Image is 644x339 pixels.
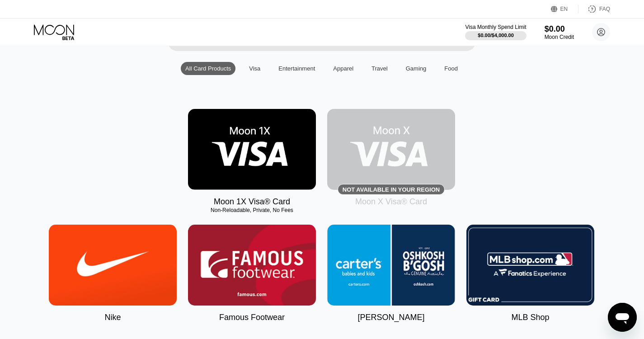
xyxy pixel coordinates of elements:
div: EN [551,5,578,14]
div: Gaming [401,62,431,75]
div: $0.00 / $4,000.00 [478,33,514,38]
div: Nike [104,313,121,322]
div: Non-Reloadable, Private, No Fees [188,207,316,213]
div: Entertainment [278,65,315,72]
div: Famous Footwear [219,313,285,322]
div: EN [560,6,568,12]
div: $0.00 [545,24,574,34]
div: MLB Shop [511,313,549,322]
div: $0.00Moon Credit [545,24,574,40]
div: All Card Products [185,65,231,72]
div: [PERSON_NAME] [357,313,424,322]
div: Moon X Visa® Card [355,197,427,207]
div: Food [444,65,458,72]
div: Moon 1X Visa® Card [214,197,290,207]
div: Entertainment [274,62,320,75]
div: Gaming [406,65,427,72]
div: Visa [244,62,265,75]
div: Visa Monthly Spend Limit [465,24,526,30]
div: Apparel [329,62,358,75]
div: All Card Products [181,62,235,75]
div: Travel [367,62,392,75]
div: Food [440,62,462,75]
div: Not available in your region [343,186,440,193]
div: FAQ [578,5,610,14]
div: Travel [371,65,388,72]
div: FAQ [599,6,610,12]
div: Visa [249,65,260,72]
div: Apparel [333,65,353,72]
iframe: Button to launch messaging window [608,303,637,332]
div: Not available in your region [327,109,455,190]
div: Moon Credit [545,34,574,40]
div: Visa Monthly Spend Limit$0.00/$4,000.00 [465,24,526,40]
